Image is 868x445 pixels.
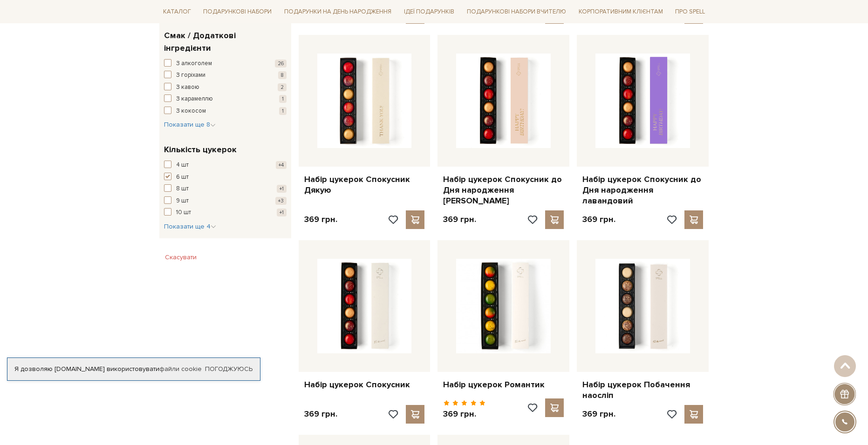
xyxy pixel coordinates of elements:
span: 10 шт [176,208,191,217]
button: Скасувати [159,250,202,265]
span: +3 [275,197,287,205]
span: 2 [278,83,287,91]
a: Подарунки на День народження [280,5,395,19]
span: +1 [277,209,287,216]
p: 369 грн. [582,214,615,225]
p: 369 грн. [304,214,337,225]
a: Набір цукерок Спокусник до Дня народження [PERSON_NAME] [443,174,564,207]
a: Набір цукерок Спокусник Дякую [304,174,425,196]
p: 369 грн. [304,409,337,419]
a: Набір цукерок Побачення наосліп [582,379,703,401]
a: Про Spell [671,5,709,19]
a: Корпоративним клієнтам [575,5,667,19]
a: Подарункові набори [199,5,275,19]
span: +4 [276,161,287,169]
button: 9 шт +3 [164,196,287,206]
a: Каталог [159,5,195,19]
span: З кавою [176,83,199,92]
a: Набір цукерок Романтик [443,379,564,390]
span: 1 [279,95,287,103]
a: Ідеї подарунків [400,5,458,19]
span: Смак / Додаткові інгредієнти [164,29,284,54]
div: Я дозволяю [DOMAIN_NAME] використовувати [7,365,260,373]
button: 10 шт +1 [164,208,287,217]
span: 1 [279,107,287,115]
span: Кількість цукерок [164,143,237,156]
button: З кавою 2 [164,83,287,92]
button: З алкоголем 26 [164,59,287,68]
button: З кокосом 1 [164,107,287,116]
span: З горіхами [176,71,205,80]
button: З горіхами 8 [164,71,287,80]
button: 4 шт +4 [164,161,287,170]
button: З карамеллю 1 [164,94,287,104]
span: З алкоголем [176,59,212,68]
span: 26 [275,60,287,67]
span: 8 шт [176,184,189,194]
span: 8 [278,71,287,79]
button: 6 шт [164,173,287,182]
span: 6 шт [176,173,189,182]
span: Показати ще 4 [164,222,216,230]
a: Погоджуюсь [205,365,253,373]
button: Показати ще 4 [164,222,216,231]
p: 369 грн. [443,214,476,225]
button: 8 шт +1 [164,184,287,194]
span: +1 [277,185,287,193]
span: З карамеллю [176,94,213,104]
a: Набір цукерок Спокусник [304,379,425,390]
a: Набір цукерок Спокусник до Дня народження лавандовий [582,174,703,207]
span: 9 шт [176,196,189,206]
span: 4 шт [176,161,189,170]
p: 369 грн. [582,409,615,419]
p: 369 грн. [443,409,485,419]
span: Показати ще 8 [164,121,216,128]
a: Подарункові набори Вчителю [463,4,570,20]
a: файли cookie [159,365,202,373]
button: Показати ще 8 [164,120,216,129]
span: З кокосом [176,107,206,116]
